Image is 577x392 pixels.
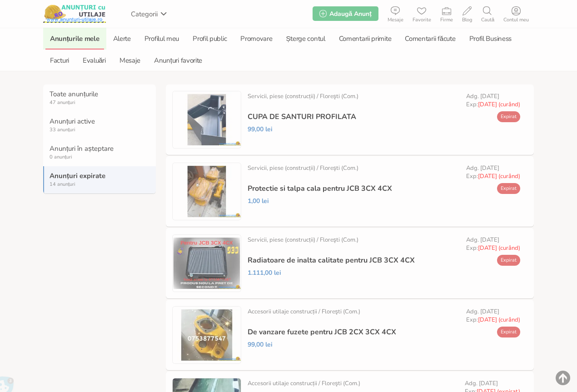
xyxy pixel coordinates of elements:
[499,17,533,23] span: Contul meu
[50,117,150,125] strong: Anunțuri active
[129,7,169,20] a: Categorii
[50,90,150,98] strong: Toate anunțurile
[43,5,106,23] img: Anunturi-Utilaje.RO
[50,154,150,161] span: 0 anunțuri
[458,17,477,23] span: Blog
[236,28,277,50] a: Promovare
[43,112,156,139] a: Anunțuri active 33 anunțuri
[140,28,184,50] a: Profilul meu
[436,17,458,23] span: Firme
[173,163,241,220] img: Protectie si talpa cala pentru JCB 3CX 4CX
[383,17,408,23] span: Mesaje
[477,5,499,23] a: Caută
[466,308,520,324] div: Adg. [DATE] Exp:
[248,256,415,264] a: Radiatoare de inalta calitate pentru JCB 3CX 4CX
[50,144,150,153] strong: Anunțuri în așteptare
[383,5,408,23] a: Mesaje
[50,99,150,106] span: 47 anunțuri
[248,113,356,121] a: CUPA DE SANTURI PROFILATA
[248,269,281,277] span: 1.111,00 lei
[466,92,520,109] div: Adg. [DATE] Exp:
[78,50,110,71] a: Evaluări
[7,377,14,384] span: 3
[149,50,207,71] a: Anunțuri favorite
[400,28,460,50] a: Comentarii făcute
[466,164,520,180] div: Adg. [DATE] Exp:
[248,164,358,172] div: Servicii, piese (construcții) / Floreşti (Com.)
[188,28,231,50] a: Profil public
[408,5,436,23] a: Favorite
[408,17,436,23] span: Favorite
[477,17,499,23] span: Caută
[50,126,150,134] span: 33 anunțuri
[248,308,360,316] div: Accesorii utilaje construcții / Floreşti (Com.)
[45,28,104,50] a: Anunțurile mele
[50,172,150,180] strong: Anunțuri expirate
[248,92,358,100] div: Servicii, piese (construcții) / Floreşti (Com.)
[478,100,520,109] span: [DATE] (curând)
[466,236,520,252] div: Adg. [DATE] Exp:
[45,50,74,71] a: Facturi
[173,307,241,363] img: De vanzare fuzete pentru JCB 2CX 3CX 4CX
[50,181,150,188] span: 14 anunțuri
[248,341,273,349] span: 99,00 lei
[248,197,269,205] span: 1,00 lei
[248,236,358,244] div: Servicii, piese (construcții) / Floreşti (Com.)
[173,235,241,292] img: Radiatoare de inalta calitate pentru JCB 3CX 4CX
[478,172,520,180] span: [DATE] (curând)
[501,113,517,120] span: Expirat
[248,125,273,134] span: 99,00 lei
[465,28,517,50] a: Profil Business
[556,371,570,385] img: scroll-to-top.png
[499,5,533,23] a: Contul meu
[109,28,135,50] a: Alerte
[173,91,241,148] img: CUPA DE SANTURI PROFILATA
[458,5,477,23] a: Blog
[501,328,517,335] span: Expirat
[43,166,156,194] a: Anunțuri expirate 14 anunțuri
[43,84,156,112] a: Toate anunțurile 47 anunțuri
[131,10,158,19] span: Categorii
[436,5,458,23] a: Firme
[248,328,396,336] a: De vanzare fuzete pentru JCB 2CX 3CX 4CX
[478,244,520,252] span: [DATE] (curând)
[248,184,392,193] a: Protectie si talpa cala pentru JCB 3CX 4CX
[501,257,517,263] span: Expirat
[478,316,520,324] span: [DATE] (curând)
[43,139,156,166] a: Anunțuri în așteptare 0 anunțuri
[115,50,145,71] a: Mesaje
[329,10,371,18] span: Adaugă Anunț
[501,185,517,192] span: Expirat
[248,379,360,387] div: Accesorii utilaje construcții / Floreşti (Com.)
[334,28,396,50] a: Comentarii primite
[282,28,330,50] a: Șterge contul
[313,6,378,21] a: Adaugă Anunț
